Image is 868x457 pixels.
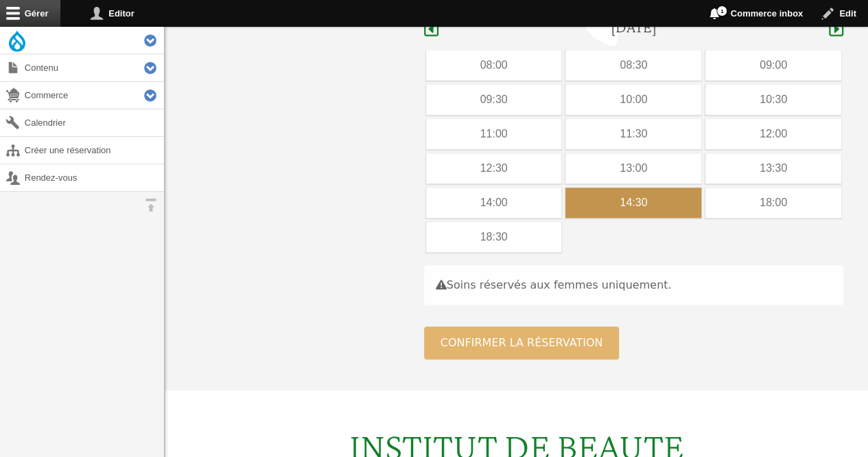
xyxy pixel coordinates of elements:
div: 13:30 [705,153,841,183]
div: 08:00 [426,50,562,80]
div: 08:30 [565,50,701,80]
div: 11:00 [426,119,562,149]
div: 14:30 [565,188,701,218]
div: 09:30 [426,85,562,115]
div: Soins réservés aux femmes uniquement. [424,265,843,305]
div: 14:00 [426,188,562,218]
div: 18:00 [705,188,841,218]
button: Confirmer la réservation [424,326,620,359]
div: 18:30 [426,222,562,252]
div: 09:00 [705,50,841,80]
h4: [DATE] [611,17,657,37]
button: Orientation horizontale [137,192,164,219]
div: 11:30 [565,119,701,149]
div: 13:00 [565,153,701,183]
span: 1 [716,5,727,16]
div: 12:00 [705,119,841,149]
div: 12:30 [426,153,562,183]
div: 10:30 [705,85,841,115]
div: 10:00 [565,85,701,115]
